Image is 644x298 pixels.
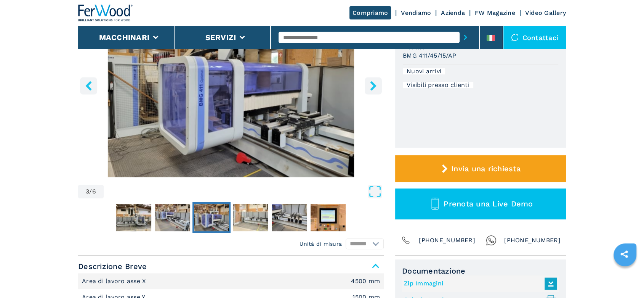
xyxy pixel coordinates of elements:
[92,188,96,195] span: 6
[349,6,391,19] a: Compriamo
[460,29,471,46] button: submit-button
[402,266,559,275] span: Documentazione
[106,185,382,198] button: Open Fullscreen
[311,204,346,231] img: 6de4313079a77a4d24f5b0e2ae3ac54f
[403,51,456,60] h3: BMG 411/45/15/AP
[300,240,342,248] em: Unità di misura
[86,188,89,195] span: 3
[615,245,634,264] a: sharethis
[419,235,475,246] span: [PHONE_NUMBER]
[451,164,521,173] span: Invia una richiesta
[511,34,519,41] img: Contattaci
[78,5,133,21] img: Ferwood
[365,77,382,94] button: right-button
[404,277,553,290] a: Zip Immagini
[78,202,384,233] nav: Thumbnail Navigation
[504,235,561,246] span: [PHONE_NUMBER]
[205,33,236,42] button: Servizi
[115,202,153,233] button: Go to Slide 1
[270,202,308,233] button: Go to Slide 5
[612,264,638,292] iframe: Chat
[89,188,92,195] span: /
[192,202,231,233] button: Go to Slide 3
[486,235,497,246] img: Whatsapp
[395,188,566,219] button: Prenota una Live Demo
[444,199,533,208] span: Prenota una Live Demo
[401,9,431,16] a: Vendiamo
[475,9,515,16] a: FW Magazine
[78,259,384,273] span: Descrizione Breve
[272,204,307,231] img: f5902a97cd891804419ac8b8a446f270
[154,202,192,233] button: Go to Slide 2
[351,278,380,284] em: 4500 mm
[395,155,566,182] button: Invia una richiesta
[400,235,411,246] img: Phone
[233,204,268,231] img: f72e9e767a193929a3eb14ca15953aa3
[155,204,190,231] img: 62f79eb15ccaa1ce67d6a3294369de9a
[80,77,97,94] button: left-button
[231,202,269,233] button: Go to Slide 4
[403,68,445,74] div: Nuovi arrivi
[403,82,473,88] div: Visibili presso clienti
[116,204,151,231] img: 3459df28f11eb0c7491f11816247b794
[441,9,465,16] a: Azienda
[82,277,148,285] p: Area di lavoro asse X
[525,9,566,16] a: Video Gallery
[309,202,347,233] button: Go to Slide 6
[194,204,229,231] img: 2e2f5f39a39fb9049ab7cba5ab1c6b8a
[503,26,566,49] div: Contattaci
[99,33,150,42] button: Macchinari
